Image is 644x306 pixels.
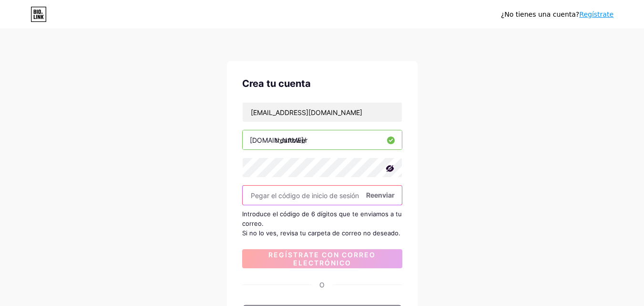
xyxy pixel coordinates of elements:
input: Correo electrónico [243,103,402,122]
a: Regístrate [579,11,613,18]
font: Si no lo ves, revisa tu carpeta de correo no deseado. [242,229,400,237]
font: Introduce el código de 6 dígitos que te enviamos a tu correo. [242,210,402,227]
font: [DOMAIN_NAME]/ [250,136,306,144]
font: O [319,281,325,289]
input: nombre de usuario [243,130,402,149]
button: Regístrate con correo electrónico [242,249,402,268]
font: Regístrate con correo electrónico [268,251,376,267]
font: Crea tu cuenta [242,78,311,89]
font: Reenviar [366,191,395,199]
input: Pegar el código de inicio de sesión [243,186,402,205]
font: ¿No tienes una cuenta? [501,11,579,18]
